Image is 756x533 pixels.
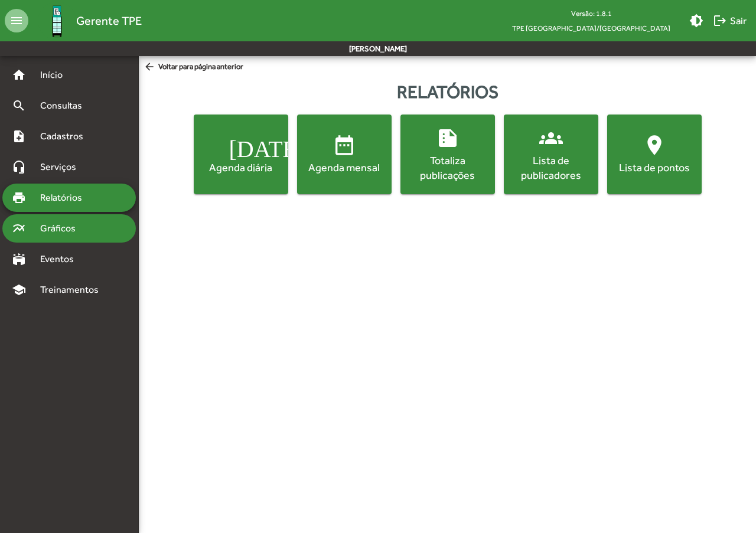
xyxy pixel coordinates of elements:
[539,126,563,150] mat-icon: groups
[504,115,598,194] button: Lista de publicadores
[333,133,356,157] mat-icon: date_range
[5,9,28,32] mat-icon: menu
[12,129,26,143] mat-icon: note_add
[506,153,596,182] div: Lista de publicadores
[12,68,26,82] mat-icon: home
[33,129,99,143] span: Cadastros
[436,126,460,150] mat-icon: summarize
[607,115,702,194] button: Lista de pontos
[144,61,158,74] mat-icon: arrow_back
[76,11,142,30] span: Gerente TPE
[229,133,253,157] mat-icon: [DATE]
[12,99,26,113] mat-icon: search
[144,61,243,74] span: Voltar para página anterior
[38,2,76,40] img: Logo
[196,160,286,175] div: Agenda diária
[33,191,97,205] span: Relatórios
[403,153,493,182] div: Totaliza publicações
[28,2,142,40] a: Gerente TPE
[503,21,680,35] span: TPE [GEOGRAPHIC_DATA]/[GEOGRAPHIC_DATA]
[713,10,747,31] span: Sair
[643,133,666,157] mat-icon: location_on
[610,160,699,175] div: Lista de pontos
[689,14,703,28] mat-icon: brightness_medium
[12,191,26,205] mat-icon: print
[12,160,26,174] mat-icon: headset_mic
[297,115,392,194] button: Agenda mensal
[33,160,92,174] span: Serviços
[400,115,495,194] button: Totaliza publicações
[713,14,727,28] mat-icon: logout
[33,68,80,82] span: Início
[139,79,756,105] div: Relatórios
[194,115,288,194] button: Agenda diária
[503,6,680,21] div: Versão: 1.8.1
[33,99,97,113] span: Consultas
[708,10,751,31] button: Sair
[299,160,389,175] div: Agenda mensal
